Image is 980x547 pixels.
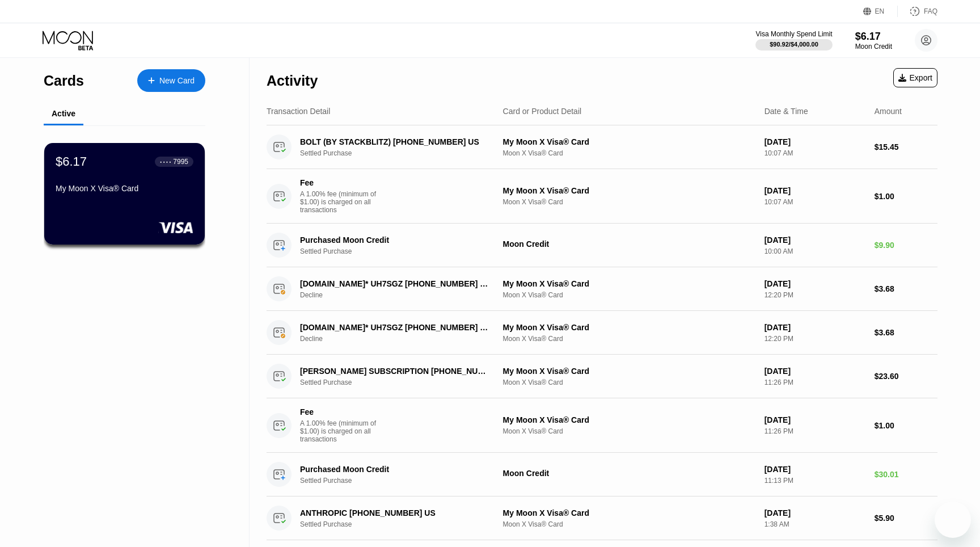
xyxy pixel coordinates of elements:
div: [DOMAIN_NAME]* UH7SGZ [PHONE_NUMBER] US [300,323,490,332]
div: EN [875,7,885,15]
div: Export [893,68,937,87]
div: 12:20 PM [764,335,865,343]
div: Fee [300,178,379,187]
div: $3.68 [875,328,937,337]
div: 11:26 PM [764,378,865,386]
div: $1.00 [875,192,937,201]
div: Export [898,73,932,82]
div: ● ● ● ● [160,160,171,163]
div: FeeA 1.00% fee (minimum of $1.00) is charged on all transactionsMy Moon X Visa® CardMoon X Visa® ... [267,169,937,224]
div: $23.60 [875,372,937,381]
div: Activity [267,73,318,89]
div: 7995 [173,158,188,166]
div: [DATE] [764,186,865,195]
div: 10:07 AM [764,198,865,206]
div: Amount [875,107,902,116]
div: [DATE] [764,323,865,332]
div: $90.92 / $4,000.00 [770,41,818,48]
div: Settled Purchase [300,378,505,386]
div: [DOMAIN_NAME]* UH7SGZ [PHONE_NUMBER] USDeclineMy Moon X Visa® CardMoon X Visa® Card[DATE]12:20 PM... [267,267,937,311]
div: Purchased Moon Credit [300,235,490,245]
div: Visa Monthly Spend Limit [755,30,832,38]
div: Transaction Detail [267,107,330,116]
div: Moon X Visa® Card [503,520,755,528]
div: $6.17● ● ● ●7995My Moon X Visa® Card [44,143,205,245]
div: Decline [300,335,505,343]
div: Settled Purchase [300,149,505,157]
div: Moon X Visa® Card [503,378,755,386]
div: 11:13 PM [764,477,865,485]
div: FAQ [898,6,937,17]
div: [PERSON_NAME] SUBSCRIPTION [PHONE_NUMBER] US [300,367,490,376]
div: FAQ [924,7,937,15]
div: [DATE] [764,367,865,376]
div: Moon Credit [503,469,755,478]
div: My Moon X Visa® Card [503,323,755,332]
div: My Moon X Visa® Card [503,279,755,288]
div: Settled Purchase [300,520,505,528]
div: $9.90 [875,241,937,250]
div: A 1.00% fee (minimum of $1.00) is charged on all transactions [300,419,385,443]
div: My Moon X Visa® Card [503,367,755,376]
div: $5.90 [875,514,937,523]
div: ANTHROPIC [PHONE_NUMBER] USSettled PurchaseMy Moon X Visa® CardMoon X Visa® Card[DATE]1:38 AM$5.90 [267,496,937,540]
div: BOLT (BY STACKBLITZ) [PHONE_NUMBER] US [300,137,490,146]
div: Moon X Visa® Card [503,335,755,343]
div: My Moon X Visa® Card [503,186,755,195]
div: My Moon X Visa® Card [56,184,193,193]
div: Moon Credit [503,239,755,249]
div: Cards [44,73,84,89]
div: Purchased Moon CreditSettled PurchaseMoon Credit[DATE]10:00 AM$9.90 [267,224,937,267]
div: Moon Credit [855,43,892,51]
div: ANTHROPIC [PHONE_NUMBER] US [300,508,490,517]
div: Moon X Visa® Card [503,291,755,299]
div: Purchased Moon Credit [300,465,490,474]
div: Settled Purchase [300,477,505,485]
div: BOLT (BY STACKBLITZ) [PHONE_NUMBER] USSettled PurchaseMy Moon X Visa® CardMoon X Visa® Card[DATE]... [267,125,937,169]
div: A 1.00% fee (minimum of $1.00) is charged on all transactions [300,190,385,214]
div: $6.17Moon Credit [855,31,892,51]
div: [DATE] [764,508,865,517]
div: EN [863,6,898,17]
div: My Moon X Visa® Card [503,415,755,424]
div: [DOMAIN_NAME]* UH7SGZ [PHONE_NUMBER] USDeclineMy Moon X Visa® CardMoon X Visa® Card[DATE]12:20 PM... [267,311,937,355]
div: Moon X Visa® Card [503,427,755,435]
div: Purchased Moon CreditSettled PurchaseMoon Credit[DATE]11:13 PM$30.01 [267,453,937,496]
div: My Moon X Visa® Card [503,137,755,146]
div: $3.68 [875,284,937,293]
div: Active [52,109,75,118]
div: Moon X Visa® Card [503,198,755,206]
div: 1:38 AM [764,520,865,528]
div: [DOMAIN_NAME]* UH7SGZ [PHONE_NUMBER] US [300,279,490,288]
div: 10:07 AM [764,149,865,157]
div: Fee [300,407,379,416]
div: [DATE] [764,279,865,288]
div: [PERSON_NAME] SUBSCRIPTION [PHONE_NUMBER] USSettled PurchaseMy Moon X Visa® CardMoon X Visa® Card... [267,355,937,398]
div: [DATE] [764,465,865,474]
div: [DATE] [764,137,865,146]
div: Moon X Visa® Card [503,149,755,157]
div: Decline [300,291,505,299]
div: 10:00 AM [764,247,865,255]
div: [DATE] [764,235,865,245]
div: [DATE] [764,415,865,424]
div: FeeA 1.00% fee (minimum of $1.00) is charged on all transactionsMy Moon X Visa® CardMoon X Visa® ... [267,398,937,453]
iframe: Button to launch messaging window [935,502,971,538]
div: $6.17 [855,31,892,43]
div: $15.45 [875,142,937,152]
div: Card or Product Detail [503,107,582,116]
div: 12:20 PM [764,291,865,299]
div: $30.01 [875,470,937,479]
div: Date & Time [764,107,808,116]
div: Visa Monthly Spend Limit$90.92/$4,000.00 [755,30,832,51]
div: New Card [137,69,205,92]
div: My Moon X Visa® Card [503,508,755,517]
div: Settled Purchase [300,247,505,255]
div: New Card [159,76,195,86]
div: $1.00 [875,421,937,430]
div: 11:26 PM [764,427,865,435]
div: $6.17 [56,154,87,169]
